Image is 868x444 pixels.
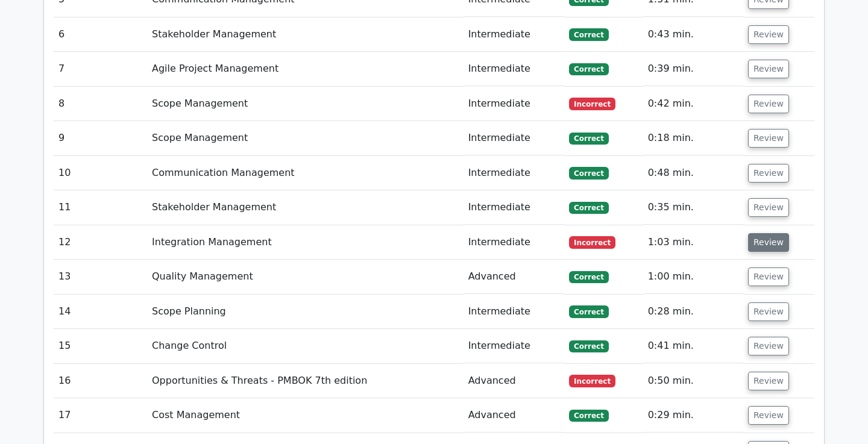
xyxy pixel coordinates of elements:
td: Communication Management [147,156,464,190]
td: 0:42 min. [643,87,743,121]
button: Review [748,233,789,252]
td: 1:03 min. [643,225,743,260]
span: Incorrect [569,98,615,110]
span: Correct [569,410,608,422]
td: 0:18 min. [643,121,743,155]
span: Incorrect [569,375,615,387]
td: 0:48 min. [643,156,743,190]
td: 0:41 min. [643,329,743,363]
td: 9 [54,121,147,155]
span: Correct [569,133,608,145]
td: 0:35 min. [643,190,743,225]
button: Review [748,60,789,78]
td: 0:39 min. [643,52,743,86]
td: 12 [54,225,147,260]
td: Advanced [464,398,565,433]
td: 0:29 min. [643,398,743,433]
td: Intermediate [464,225,565,260]
td: Intermediate [464,295,565,329]
td: 16 [54,364,147,398]
td: Scope Planning [147,295,464,329]
td: Advanced [464,260,565,294]
td: 13 [54,260,147,294]
span: Incorrect [569,236,615,248]
td: Intermediate [464,87,565,121]
td: 7 [54,52,147,86]
span: Correct [569,202,608,214]
button: Review [748,129,789,148]
button: Review [748,25,789,44]
td: Stakeholder Management [147,190,464,225]
td: Scope Management [147,121,464,155]
td: Intermediate [464,17,565,52]
button: Review [748,406,789,425]
td: Intermediate [464,121,565,155]
span: Correct [569,167,608,179]
span: Correct [569,271,608,283]
td: 8 [54,87,147,121]
td: Quality Management [147,260,464,294]
td: Intermediate [464,329,565,363]
td: Intermediate [464,156,565,190]
td: Scope Management [147,87,464,121]
td: 1:00 min. [643,260,743,294]
td: 10 [54,156,147,190]
td: Stakeholder Management [147,17,464,52]
td: Advanced [464,364,565,398]
span: Correct [569,63,608,75]
span: Correct [569,28,608,40]
button: Review [748,95,789,113]
td: Agile Project Management [147,52,464,86]
td: 0:50 min. [643,364,743,398]
button: Review [748,198,789,217]
td: 11 [54,190,147,225]
button: Review [748,267,789,286]
button: Review [748,372,789,390]
td: 15 [54,329,147,363]
button: Review [748,302,789,321]
td: Cost Management [147,398,464,433]
td: Integration Management [147,225,464,260]
span: Correct [569,340,608,352]
button: Review [748,337,789,355]
td: Opportunities & Threats - PMBOK 7th edition [147,364,464,398]
td: Intermediate [464,190,565,225]
td: 14 [54,295,147,329]
td: 0:43 min. [643,17,743,52]
button: Review [748,164,789,183]
td: 17 [54,398,147,433]
td: 6 [54,17,147,52]
td: 0:28 min. [643,295,743,329]
span: Correct [569,305,608,317]
td: Intermediate [464,52,565,86]
td: Change Control [147,329,464,363]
